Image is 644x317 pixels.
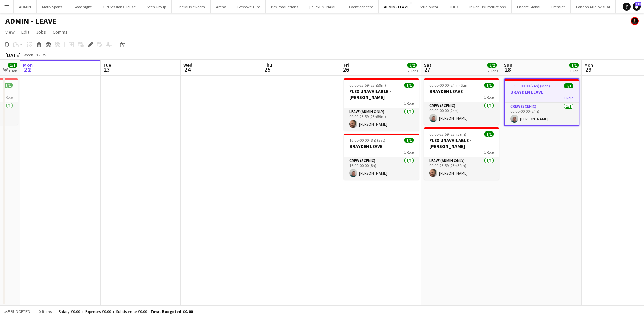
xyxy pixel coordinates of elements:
button: Bespoke-Hire [232,0,266,13]
span: 1 Role [484,150,494,155]
button: Budgeted [3,308,31,315]
button: InGenius Productions [464,0,512,13]
span: 1/1 [8,63,17,68]
span: 1/1 [569,63,579,68]
app-job-card: 00:00-00:00 (24h) (Sun)1/1BRAYDEN LEAVE1 RoleCrew (Scenic)1/100:00-00:00 (24h)[PERSON_NAME] [424,78,499,125]
button: Goodnight [68,0,97,13]
span: 29 [583,66,593,73]
span: 27 [423,66,431,73]
button: Arena [211,0,232,13]
span: 1/1 [3,83,13,88]
span: 1 Role [3,95,13,100]
span: 00:00-23:59 (23h59m) [429,131,466,137]
span: 25 [263,66,272,73]
span: 24 [182,66,192,73]
div: BST [42,52,48,57]
button: Premier [546,0,571,13]
h3: BRAYDEN LEAVE [505,89,579,95]
app-job-card: 00:00-23:59 (23h59m)1/1FLEX UNAVAILABLE - [PERSON_NAME]1 RoleLeave (admin only)1/100:00-23:59 (23... [344,78,419,131]
button: Box Productions [266,0,304,13]
span: Comms [53,29,68,35]
h3: FLEX UNAVAILABLE - [PERSON_NAME] [424,137,499,149]
div: [DATE] [5,52,21,58]
span: Total Budgeted £0.00 [150,309,193,314]
button: The Music Room [172,0,211,13]
div: 2 Jobs [488,68,498,73]
app-card-role: Crew (Scenic)1/116:00-00:00 (8h)[PERSON_NAME] [344,157,419,180]
button: Old Sessions House [97,0,141,13]
app-job-card: 16:00-00:00 (8h) (Sat)1/1BRAYDEN LEAVE1 RoleCrew (Scenic)1/116:00-00:00 (8h)[PERSON_NAME] [344,134,419,180]
span: Budgeted [11,309,30,314]
span: 00:00-00:00 (24h) (Mon) [510,83,550,88]
button: ADMIN - LEAVE [379,0,414,13]
div: Salary £0.00 + Expenses £0.00 + Subsistence £0.00 = [59,309,193,314]
span: 1 Role [404,101,414,106]
span: Wed [183,62,192,68]
app-card-role: Leave (admin only)1/100:00-23:59 (23h59m)[PERSON_NAME] [424,157,499,180]
span: Tue [103,62,111,68]
h3: FLEX UNAVAILABLE - [PERSON_NAME] [344,88,419,100]
a: Edit [19,28,32,36]
span: Mon [584,62,593,68]
button: Event concept [343,0,379,13]
span: 1/1 [404,138,414,143]
span: Jobs [36,29,46,35]
span: 2/2 [407,63,417,68]
h3: BRAYDEN LEAVE [344,143,419,149]
span: 26 [343,66,349,73]
span: 23 [102,66,111,73]
button: Motiv Sports [37,0,68,13]
span: 1 Role [484,95,494,100]
span: Sun [504,62,512,68]
span: Thu [264,62,272,68]
app-job-card: 00:00-23:59 (23h59m)1/1FLEX UNAVAILABLE - [PERSON_NAME]1 RoleLeave (admin only)1/100:00-23:59 (23... [424,127,499,180]
app-card-role: Leave (admin only)1/100:00-23:59 (23h59m)[PERSON_NAME] [344,108,419,131]
button: Encore Global [512,0,546,13]
span: Mon [23,62,33,68]
span: View [5,29,15,35]
div: 2 Jobs [408,68,418,73]
app-user-avatar: Ash Grimmer [631,17,639,25]
h3: BRAYDEN LEAVE [424,88,499,94]
button: [PERSON_NAME] [304,0,343,13]
button: JHLX [444,0,464,13]
a: 113 [633,3,641,11]
a: View [3,28,17,36]
span: 1 Role [404,150,414,155]
span: Sat [424,62,431,68]
span: 22 [22,66,33,73]
span: 0 items [37,309,53,314]
span: Fri [344,62,349,68]
a: Jobs [33,28,49,36]
div: 1 Job [8,68,17,73]
span: 1/1 [484,83,494,88]
span: 28 [503,66,512,73]
button: ADMIN [14,0,37,13]
span: 1/1 [404,83,414,88]
button: London AudioVisual [571,0,616,13]
span: Week 38 [22,52,39,57]
div: 1 Job [570,68,578,73]
span: Edit [21,29,29,35]
span: 1/1 [484,131,494,137]
app-card-role: Crew (Scenic)1/100:00-00:00 (24h)[PERSON_NAME] [505,103,579,125]
a: Comms [50,28,70,36]
span: 113 [635,2,641,6]
span: 00:00-23:59 (23h59m) [349,83,386,88]
app-job-card: 00:00-00:00 (24h) (Mon)1/1BRAYDEN LEAVE1 RoleCrew (Scenic)1/100:00-00:00 (24h)[PERSON_NAME] [504,78,579,126]
span: 16:00-00:00 (8h) (Sat) [349,138,385,143]
app-card-role: Crew (Scenic)1/100:00-00:00 (24h)[PERSON_NAME] [424,102,499,125]
button: Studio MYA [414,0,444,13]
span: 00:00-00:00 (24h) (Sun) [429,83,469,88]
button: Seen Group [141,0,172,13]
span: 1/1 [564,83,573,88]
span: 1 Role [563,95,573,100]
h1: ADMIN - LEAVE [5,16,57,26]
span: 2/2 [487,63,497,68]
